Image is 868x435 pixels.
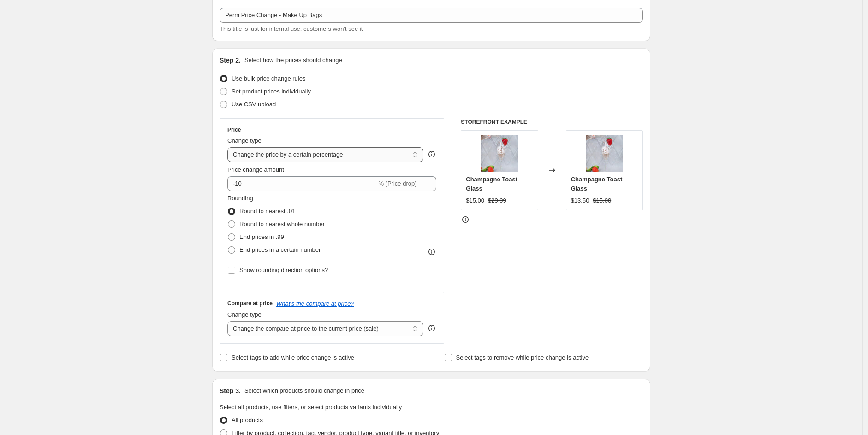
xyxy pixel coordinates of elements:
[232,88,311,95] span: Set product prices individually
[378,180,416,187] span: % (Price drop)
[466,176,517,192] span: Champagne Toast Glass
[227,126,241,133] h3: Price
[456,354,589,361] span: Select tags to remove while price change is active
[239,220,325,227] span: Round to nearest whole number
[571,176,623,192] span: Champagne Toast Glass
[227,300,273,307] h3: Compare at price
[220,56,241,65] h2: Step 2.
[227,311,262,318] span: Change type
[232,417,263,423] span: All products
[239,267,328,273] span: Show rounding direction options?
[232,354,354,361] span: Select tags to add while price change is active
[466,196,484,205] div: $15.00
[220,8,643,23] input: 30% off holiday sale
[239,233,284,240] span: End prices in .99
[227,166,284,173] span: Price change amount
[227,195,253,202] span: Rounding
[232,101,276,108] span: Use CSV upload
[593,196,611,205] strike: $15.00
[220,386,241,395] h2: Step 3.
[481,135,518,172] img: PersonalisedChampagneGlassTheLabelHouseCollection_80x.jpg
[571,196,589,205] div: $13.50
[220,404,402,411] span: Select all products, use filters, or select products variants individually
[227,137,262,144] span: Change type
[461,118,643,126] h6: STOREFRONT EXAMPLE
[239,246,321,253] span: End prices in a certain number
[427,324,436,333] div: help
[244,386,364,395] p: Select which products should change in price
[232,75,305,82] span: Use bulk price change rules
[586,135,623,172] img: PersonalisedChampagneGlassTheLabelHouseCollection_80x.jpg
[244,56,342,65] p: Select how the prices should change
[227,176,376,191] input: -15
[220,25,363,32] span: This title is just for internal use, customers won't see it
[239,208,295,215] span: Round to nearest .01
[276,300,354,307] button: What's the compare at price?
[427,150,436,159] div: help
[488,196,506,205] strike: $29.99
